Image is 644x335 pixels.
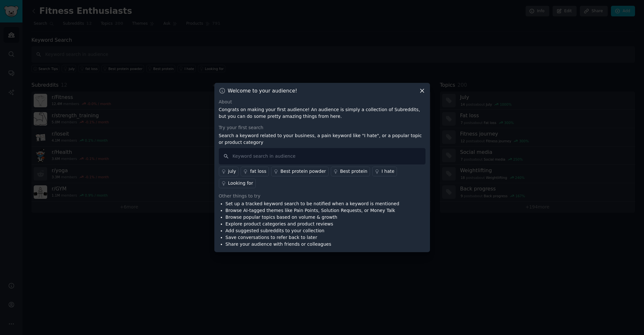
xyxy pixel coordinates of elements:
li: Share your audience with friends or colleagues [226,241,399,248]
li: Add suggested subreddits to your collection [226,227,399,234]
div: Try your first search [219,124,425,131]
a: Best protein [331,167,370,176]
div: Best protein [340,168,367,175]
a: july [219,167,239,176]
a: Best protein powder [271,167,329,176]
a: Looking for [219,179,256,188]
li: Explore product categories and product reviews [226,221,399,227]
div: About [219,99,425,105]
a: fat loss [241,167,269,176]
div: Best protein powder [280,168,326,175]
p: Search a keyword related to your business, a pain keyword like "I hate", or a popular topic or pr... [219,132,425,146]
li: Save conversations to refer back to later [226,234,399,241]
div: Other things to try [219,193,425,199]
h3: Welcome to your audience! [228,87,297,94]
div: july [228,168,236,175]
li: Browse popular topics based on volume & growth [226,214,399,221]
p: Congrats on making your first audience! An audience is simply a collection of Subreddits, but you... [219,106,425,120]
div: Looking for [228,180,253,187]
div: I hate [382,168,394,175]
li: Set up a tracked keyword search to be notified when a keyword is mentioned [226,200,399,207]
div: fat loss [250,168,266,175]
li: Browse AI-tagged themes like Pain Points, Solution Requests, or Money Talk [226,207,399,214]
a: I hate [372,167,397,176]
input: Keyword search in audience [219,148,425,164]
